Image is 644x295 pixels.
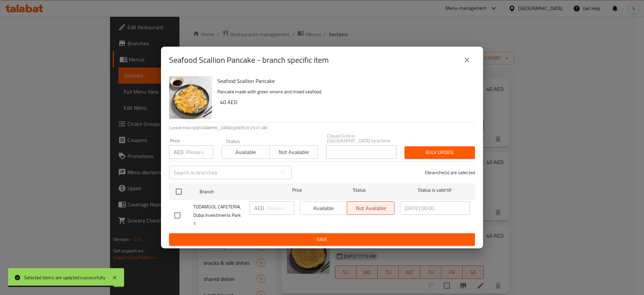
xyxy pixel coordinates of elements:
[217,76,470,86] h6: Seafood Scallion Pancake
[186,145,213,159] input: Please enter price
[325,186,394,194] span: Status
[425,169,475,176] p: 0 branche(s) are selected
[410,148,470,157] span: Bulk update
[24,274,105,281] div: Selected items are updated successfully
[169,125,475,131] p: Current time in [GEOGRAPHIC_DATA] is [DATE] 6:23:01 AM
[224,147,267,157] span: Available
[200,188,269,196] span: Branch
[254,204,264,212] p: AED
[193,203,244,228] span: TODAMGOL CAFETERIA, Dubai Investments Park 1
[174,148,183,156] p: AED
[459,52,475,68] button: close
[221,145,270,159] button: Available
[169,76,212,119] img: Seafood Scallion Pancake
[405,146,475,159] button: Bulk update
[269,145,318,159] button: Not available
[275,186,319,194] span: Price
[217,88,470,96] p: Pancake made with green onions and mixed seafood.
[169,55,329,65] h2: Seafood Scallion Pancake - branch specific item
[169,166,276,179] input: Search in branches
[174,235,470,244] span: Save
[267,201,294,215] input: Please enter price
[400,186,470,194] span: Status is valid till
[169,233,475,246] button: Save
[220,97,470,107] h6: 40 AED
[272,147,315,157] span: Not available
